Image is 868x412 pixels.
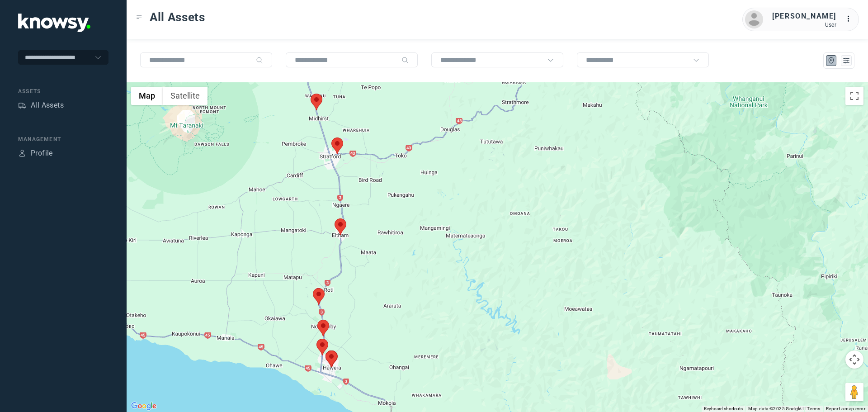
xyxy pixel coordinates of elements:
[18,101,26,109] div: Assets
[845,14,856,26] div: :
[18,100,64,111] a: AssetsAll Assets
[826,406,865,411] a: Report a map error
[748,406,801,411] span: Map data ©2025 Google
[845,383,863,401] button: Drag Pegman onto the map to open Street View
[31,148,53,159] div: Profile
[129,400,159,412] a: Open this area in Google Maps (opens a new window)
[163,87,208,105] button: Show satellite imagery
[842,57,850,65] div: List
[136,14,142,20] div: Toggle Menu
[18,135,108,143] div: Management
[772,22,836,28] div: User
[704,406,743,412] button: Keyboard shortcuts
[18,14,90,32] img: Application Logo
[131,87,163,105] button: Show street map
[807,406,821,411] a: Terms
[827,57,835,65] div: Map
[745,10,763,28] img: avatar.png
[845,350,863,369] button: Map camera controls
[31,100,64,111] div: All Assets
[18,149,26,157] div: Profile
[129,400,159,412] img: Google
[150,9,205,25] span: All Assets
[845,87,863,105] button: Toggle fullscreen view
[401,57,409,64] div: Search
[18,148,53,159] a: ProfileProfile
[772,11,836,22] div: [PERSON_NAME]
[845,14,856,24] div: :
[846,15,855,22] tspan: ...
[18,87,108,95] div: Assets
[256,57,263,64] div: Search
